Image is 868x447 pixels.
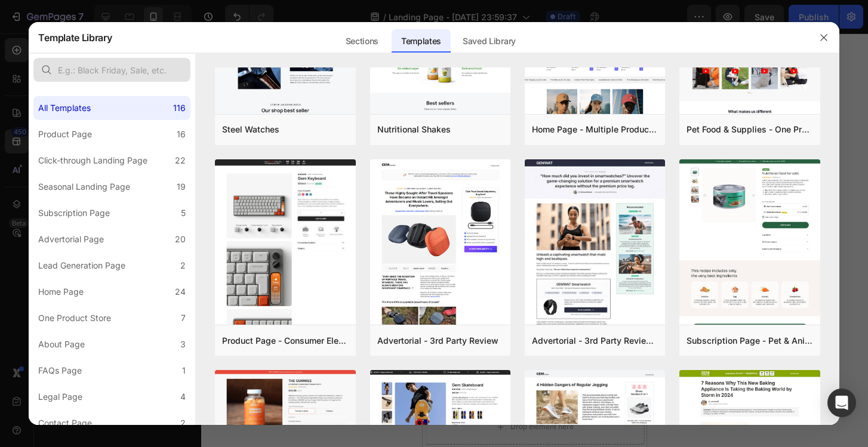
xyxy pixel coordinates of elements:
div: Lead Generation Page [38,258,125,273]
div: All Templates [38,101,91,115]
h2: Template Library [38,22,112,53]
div: Advertorial - 3rd Party Review - Product In Use Image [532,334,658,348]
input: E.g.: Black Friday, Sale, etc. [33,58,190,82]
div: Generate layout [81,245,143,258]
div: Product Page [38,127,92,141]
div: About Page [38,337,85,352]
span: then drag & drop elements [67,301,156,312]
div: 24 [175,285,186,299]
p: | [116,138,118,150]
div: 2 [180,416,186,430]
p: Privacy Policy [123,138,175,150]
div: Add blank section [76,286,149,298]
div: Advertorial - 3rd Party Review [377,334,498,348]
div: 20 [175,232,186,246]
span: inspired by CRO experts [70,220,152,230]
div: 22 [175,153,186,168]
div: Pet Food & Supplies - One Product Store [687,122,812,137]
div: Subscription Page - Pet & Animals - Gem Cat Food - Style 3 [687,334,812,348]
div: Nutritional Shakes [377,122,451,137]
div: Choose templates [76,205,148,217]
div: Drop element here [88,389,151,398]
div: Sections [336,29,388,53]
div: Templates [392,29,451,53]
div: Home Page [38,285,84,299]
div: Seasonal Landing Page [38,180,130,194]
div: 4 [180,390,186,404]
div: 7 [181,311,186,325]
div: Contact Page [38,416,92,430]
div: Legal Page [38,390,82,404]
div: 116 [173,101,186,115]
div: Subscription Page [38,206,110,220]
div: 2 [180,258,186,273]
div: 16 [177,127,186,141]
span: Add section [10,178,67,191]
div: FAQs Page [38,363,82,378]
div: 5 [181,206,186,220]
div: 19 [177,180,186,194]
div: Advertorial Page [38,232,104,246]
span: from URL or image [79,260,143,271]
div: 3 [180,337,186,352]
div: One Product Store [38,311,111,325]
div: Click-through Landing Page [38,153,147,168]
div: Steel Watches [222,122,279,137]
p: Terms of Service [49,138,111,150]
p: *Special sale discount is valid only on the first delivery of a new created on [URL][DOMAIN_NAME]... [11,8,213,96]
div: Saved Library [453,29,525,53]
div: Open Intercom Messenger [827,389,856,417]
div: Product Page - Consumer Electronics - Keyboard [222,334,348,348]
div: 1 [182,363,186,378]
div: Home Page - Multiple Product - Apparel - Style 4 [532,122,658,137]
p: © 2025, . [49,123,175,135]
